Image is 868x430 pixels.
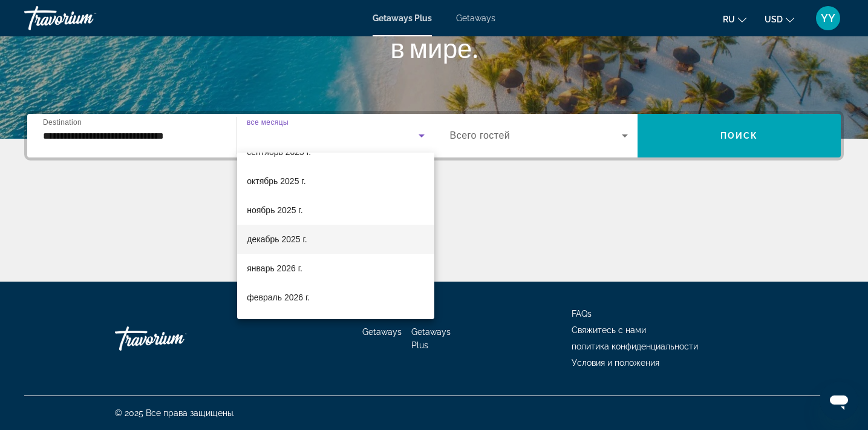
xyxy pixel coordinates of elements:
[247,290,310,305] span: февраль 2026 г.
[247,203,302,217] span: ноябрь 2025 г.
[247,174,305,188] span: октябрь 2025 г.
[247,232,307,246] span: декабрь 2025 г.
[247,261,302,276] span: январь 2026 г.
[820,382,858,420] iframe: Кнопка запуска окна обмена сообщениями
